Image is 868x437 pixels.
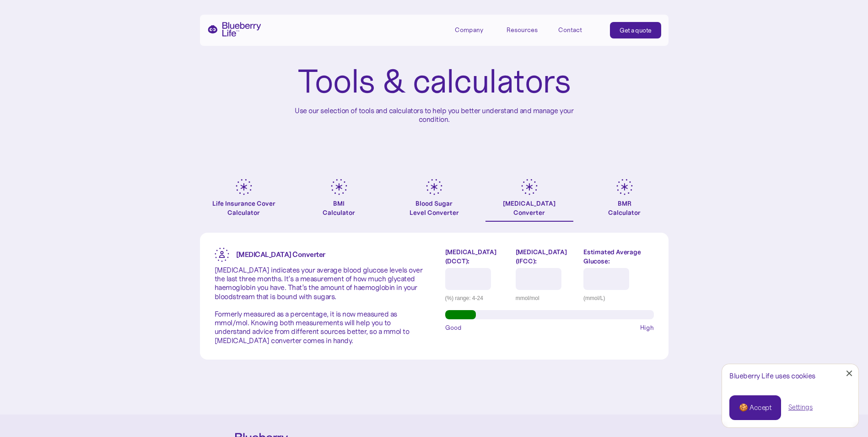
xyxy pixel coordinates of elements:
h1: Tools & calculators [297,64,571,99]
div: (mmol/L) [583,294,653,303]
p: Use our selection of tools and calculators to help you better understand and manage your condition. [288,106,581,124]
a: BMRCalculator [581,179,669,222]
a: Life Insurance Cover Calculator [200,179,288,222]
div: Get a quote [620,26,652,35]
div: Life Insurance Cover Calculator [200,199,288,217]
a: Close Cookie Popup [840,364,858,382]
a: Contact [558,22,599,37]
div: Contact [558,26,582,34]
div: 🍪 Accept [739,403,771,413]
a: Blood SugarLevel Converter [390,179,478,222]
a: Settings [788,403,813,412]
label: [MEDICAL_DATA] (IFCC): [516,247,577,266]
div: (%) range: 4-24 [445,294,509,303]
a: 🍪 Accept [729,395,781,420]
div: Close Cookie Popup [849,373,850,374]
label: Estimated Average Glucose: [583,247,653,266]
div: Resources [507,22,548,37]
a: BMICalculator [295,179,383,222]
div: Blueberry Life uses cookies [729,371,851,380]
span: Good [445,323,462,332]
div: BMR Calculator [608,199,641,217]
a: [MEDICAL_DATA]Converter [485,179,573,222]
strong: [MEDICAL_DATA] Converter [236,250,325,259]
div: Company [455,22,496,37]
div: Blood Sugar Level Converter [410,199,459,217]
div: [MEDICAL_DATA] Converter [503,199,555,217]
a: Get a quote [610,22,661,38]
div: BMI Calculator [323,199,355,217]
span: High [640,323,654,332]
a: home [207,22,261,37]
div: Resources [507,26,538,34]
p: [MEDICAL_DATA] indicates your average blood glucose levels over the last three months. It’s a mea... [215,266,423,345]
label: [MEDICAL_DATA] (DCCT): [445,247,509,266]
div: Company [455,26,483,34]
div: mmol/mol [516,294,577,303]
